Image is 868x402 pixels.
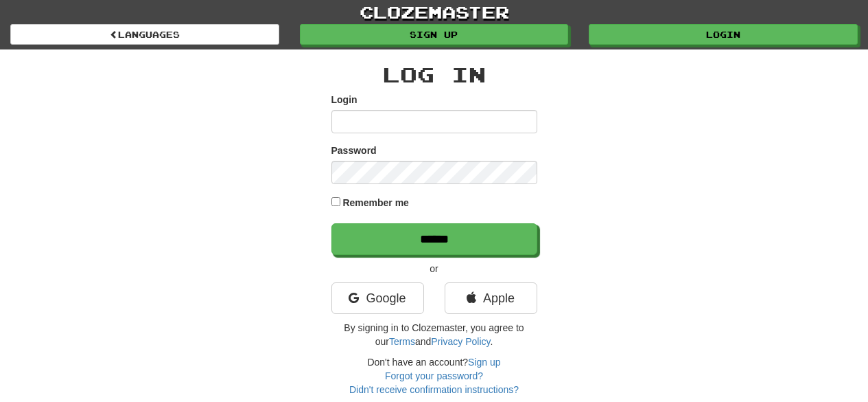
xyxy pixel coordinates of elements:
p: By signing in to Clozemaster, you agree to our and . [331,321,537,348]
a: Sign up [300,24,569,45]
a: Languages [10,24,279,45]
div: Don't have an account? [331,355,537,397]
a: Apple [445,282,537,314]
a: Terms [389,336,415,347]
label: Login [331,93,357,107]
a: Privacy Policy [431,336,490,347]
a: Sign up [468,357,500,368]
a: Forgot your password? [385,370,483,381]
a: Didn't receive confirmation instructions? [349,384,519,395]
p: or [331,262,537,276]
h2: Log In [331,63,537,86]
a: Login [589,24,858,45]
a: Google [331,282,424,314]
label: Remember me [342,196,409,210]
label: Password [331,144,377,157]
